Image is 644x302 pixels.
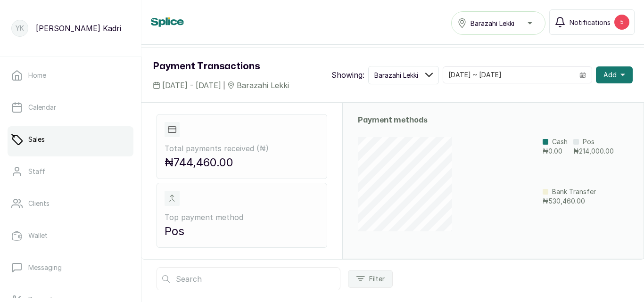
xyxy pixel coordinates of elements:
[28,167,45,176] p: Staff
[451,11,545,35] button: Barazahi Lekki
[374,70,418,80] span: Barazahi Lekki
[165,223,319,240] p: Pos
[8,158,133,185] a: Staff
[543,147,568,156] p: ₦0.00
[36,23,121,34] p: [PERSON_NAME] Kadri
[157,267,340,291] input: Search
[28,71,46,80] p: Home
[543,196,596,206] p: ₦530,460.00
[8,94,133,121] a: Calendar
[552,187,596,196] p: Bank Transfer
[471,18,514,28] span: Barazahi Lekki
[596,66,633,83] button: Add
[165,143,319,154] p: Total payments received ( ₦ )
[165,212,319,223] p: Top payment method
[165,154,319,171] p: ₦744,460.00
[8,254,133,281] a: Messaging
[573,147,614,156] p: ₦214,000.00
[358,114,628,126] h2: Payment methods
[368,66,439,84] button: Barazahi Lekki
[583,137,594,147] p: Pos
[348,270,393,288] button: Filter
[369,274,385,284] span: Filter
[8,126,133,153] a: Sales
[579,72,586,78] svg: calendar
[8,190,133,217] a: Clients
[331,69,364,81] p: Showing:
[237,80,289,91] span: Barazahi Lekki
[8,62,133,89] a: Home
[28,199,50,208] p: Clients
[552,137,568,147] p: Cash
[28,231,48,240] p: Wallet
[28,263,62,272] p: Messaging
[16,24,24,33] p: YK
[28,103,56,112] p: Calendar
[8,222,133,249] a: Wallet
[223,81,225,90] span: |
[162,80,221,91] span: [DATE] - [DATE]
[603,70,617,80] span: Add
[570,17,611,27] span: Notifications
[549,9,635,35] button: Notifications5
[443,67,574,83] input: Select date
[614,15,629,30] div: 5
[28,135,45,144] p: Sales
[153,59,289,74] h1: Payment Transactions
